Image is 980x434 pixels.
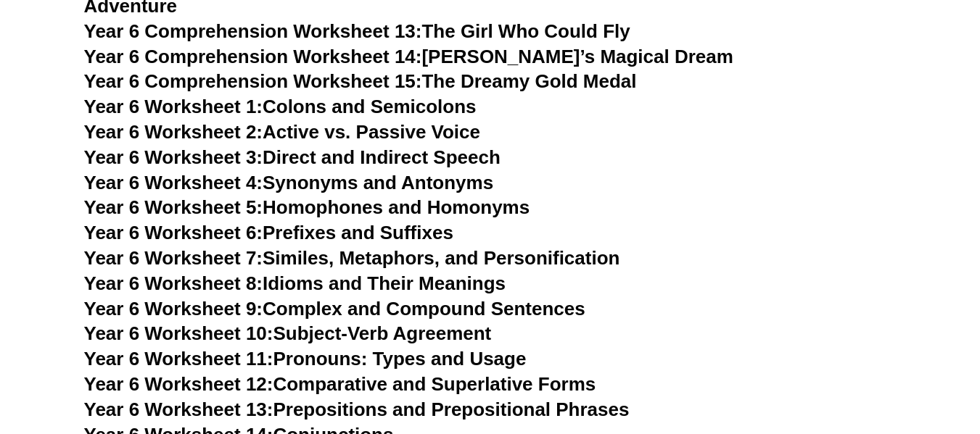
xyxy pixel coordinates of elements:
[84,196,530,218] a: Year 6 Worksheet 5:Homophones and Homonyms
[84,398,273,420] span: Year 6 Worksheet 13:
[84,398,630,420] a: Year 6 Worksheet 13:Prepositions and Prepositional Phrases
[84,172,494,193] a: Year 6 Worksheet 4:Synonyms and Antonyms
[84,46,422,67] span: Year 6 Comprehension Worksheet 14:
[84,121,480,143] a: Year 6 Worksheet 2:Active vs. Passive Voice
[84,348,273,370] span: Year 6 Worksheet 11:
[84,272,506,294] a: Year 6 Worksheet 8:Idioms and Their Meanings
[84,70,637,92] a: Year 6 Comprehension Worksheet 15:The Dreamy Gold Medal
[84,373,596,395] a: Year 6 Worksheet 12:Comparative and Superlative Forms
[84,96,477,117] a: Year 6 Worksheet 1:Colons and Semicolons
[84,146,501,168] a: Year 6 Worksheet 3:Direct and Indirect Speech
[84,247,620,269] a: Year 6 Worksheet 7:Similes, Metaphors, and Personification
[84,146,263,168] span: Year 6 Worksheet 3:
[84,222,453,243] a: Year 6 Worksheet 6:Prefixes and Suffixes
[84,298,263,320] span: Year 6 Worksheet 9:
[84,196,263,218] span: Year 6 Worksheet 5:
[84,172,263,193] span: Year 6 Worksheet 4:
[84,20,630,42] a: Year 6 Comprehension Worksheet 13:The Girl Who Could Fly
[84,20,422,42] span: Year 6 Comprehension Worksheet 13:
[84,348,527,370] a: Year 6 Worksheet 11:Pronouns: Types and Usage
[84,121,263,143] span: Year 6 Worksheet 2:
[738,270,980,434] iframe: Chat Widget
[84,272,263,294] span: Year 6 Worksheet 8:
[84,46,733,67] a: Year 6 Comprehension Worksheet 14:[PERSON_NAME]’s Magical Dream
[84,298,585,320] a: Year 6 Worksheet 9:Complex and Compound Sentences
[84,322,273,344] span: Year 6 Worksheet 10:
[84,247,263,269] span: Year 6 Worksheet 7:
[84,373,273,395] span: Year 6 Worksheet 12:
[84,96,263,117] span: Year 6 Worksheet 1:
[84,322,492,344] a: Year 6 Worksheet 10:Subject-Verb Agreement
[84,222,263,243] span: Year 6 Worksheet 6:
[84,70,422,92] span: Year 6 Comprehension Worksheet 15:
